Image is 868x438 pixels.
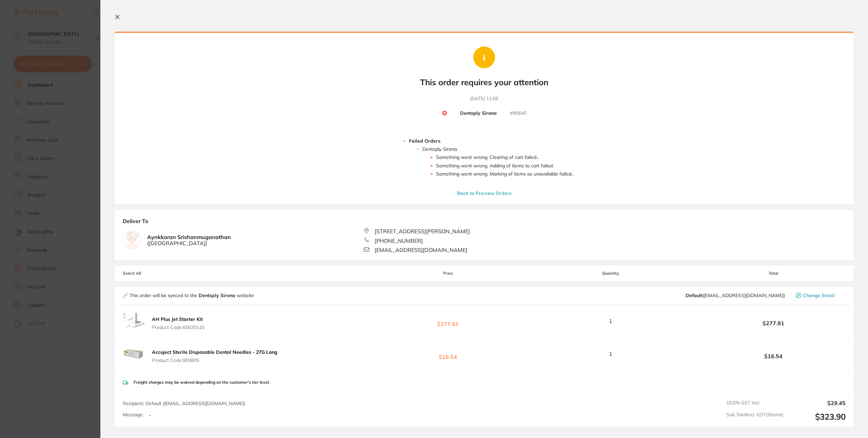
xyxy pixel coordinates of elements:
b: $16.54 [376,348,520,360]
span: Product Code: 60620115 [152,325,204,330]
strong: Dentsply Sirona [199,292,237,298]
span: Total [701,271,846,276]
b: $277.91 [376,315,520,327]
span: Quantity [520,271,701,276]
b: Deliver To [123,218,846,228]
p: Freight charges may be waived depending on the customer's tier level. [134,380,270,385]
button: Back to Preview Orders [455,190,514,196]
b: Default [686,292,703,298]
b: $277.91 [701,320,846,326]
span: [STREET_ADDRESS][PERSON_NAME] [375,228,470,234]
span: ( [GEOGRAPHIC_DATA] ) [147,240,231,246]
small: # 90640 [510,110,526,116]
li: Something went wrong. Clearing of cart failed. . [436,154,573,160]
b: Accuject Sterile Disposable Dental Needles - 27G Long [152,349,277,355]
li: Dentsply Sirona . [422,146,573,176]
img: OWVuNXd1bA [123,343,144,365]
time: [DATE] 11:59 [470,95,498,102]
button: Accuject Sterile Disposable Dental Needles - 27G Long Product Code:900805 [150,349,279,363]
b: AH Plus Jet Starter Kit [152,316,203,322]
button: AH Plus Jet Starter Kit Product Code:60620115 [150,316,206,330]
span: Price [376,271,520,276]
output: $29.45 [789,400,846,406]
span: 10.0 % GST Incl. [726,400,783,406]
p: This order will be synced to the website [130,293,254,298]
span: Recipient: Default ( [EMAIL_ADDRESS][DOMAIN_NAME] ) [123,400,245,406]
label: Message: [123,412,143,418]
span: clientservices@dentsplysirona.com [686,293,785,298]
span: Select All [123,271,191,276]
img: c2V0OHpiZg [123,310,144,332]
span: Sub Total Incl. GST ( 2 Items) [726,412,783,422]
span: Product Code: 900805 [152,358,277,363]
b: Dentsply Sirona [460,110,497,116]
span: 1 [609,318,612,324]
strong: Failed Orders [409,138,440,144]
span: 1 [609,351,612,357]
p: - [149,412,151,418]
button: Change Email [794,292,846,298]
li: Something went wrong. Adding of items to cart failed . [436,163,573,168]
span: Change Email [803,293,835,298]
output: $323.90 [789,412,846,422]
b: $16.54 [701,353,846,359]
img: empty.jpg [123,231,141,249]
b: Aynkkaran Srishanmuganathan [147,234,231,247]
li: Something went wrong. Marking of items as unavailable failed. . [436,171,573,177]
b: This order requires your attention [420,77,548,87]
span: [PHONE_NUMBER] [375,238,423,244]
span: [EMAIL_ADDRESS][DOMAIN_NAME] [375,247,467,253]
